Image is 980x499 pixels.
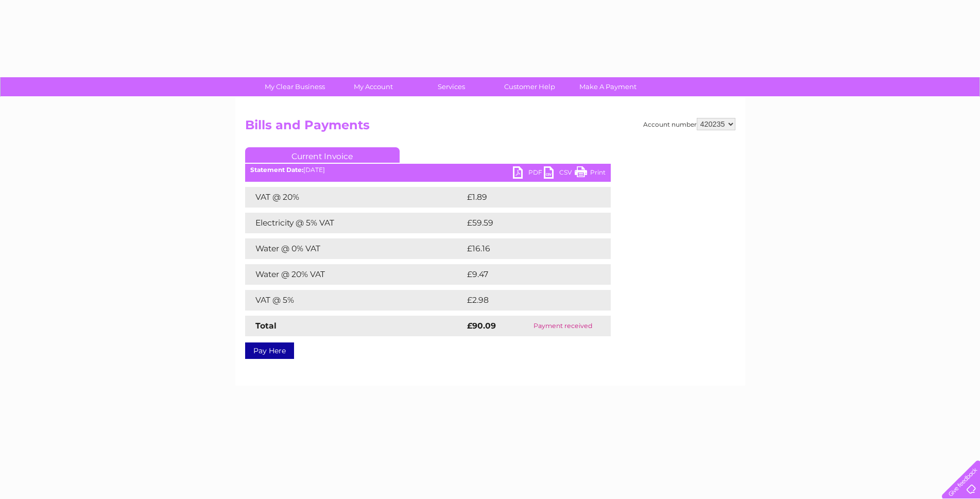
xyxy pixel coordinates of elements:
[245,290,465,311] td: VAT @ 5%
[465,213,590,233] td: £59.59
[245,166,611,174] div: [DATE]
[245,213,465,233] td: Electricity @ 5% VAT
[643,118,735,130] div: Account number
[245,118,735,137] h2: Bills and Payments
[544,166,575,181] a: CSV
[245,187,465,208] td: VAT @ 20%
[252,77,337,96] a: My Clear Business
[250,166,303,174] b: Statement Date:
[409,77,494,96] a: Services
[245,238,465,259] td: Water @ 0% VAT
[565,77,650,96] a: Make A Payment
[515,316,610,336] td: Payment received
[575,166,606,181] a: Print
[465,187,586,208] td: £1.89
[245,147,400,163] a: Current Invoice
[513,166,544,181] a: PDF
[467,321,496,331] strong: £90.09
[245,264,465,285] td: Water @ 20% VAT
[487,77,572,96] a: Customer Help
[245,342,294,359] a: Pay Here
[465,290,587,311] td: £2.98
[465,264,587,285] td: £9.47
[465,238,588,259] td: £16.16
[255,321,277,331] strong: Total
[331,77,416,96] a: My Account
